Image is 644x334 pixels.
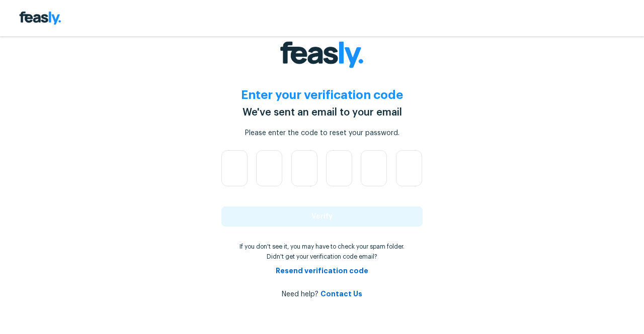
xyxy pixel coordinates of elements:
button: Verify [221,206,423,227]
div: Please enter the code to reset your password. [245,128,399,138]
div: We've sent an email to your email [243,105,402,120]
img: Feasly [16,8,64,28]
a: Contact Us [320,290,362,297]
span: Verify [311,213,333,220]
img: Feasly [274,35,370,75]
div: Need help? [221,289,423,299]
a: Resend verification code [276,267,368,274]
p: If you don't see it, you may have to check your spam folder. [221,243,423,251]
p: Didn't get your verification code email? [221,253,423,261]
h2: Enter your verification code [241,87,403,103]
